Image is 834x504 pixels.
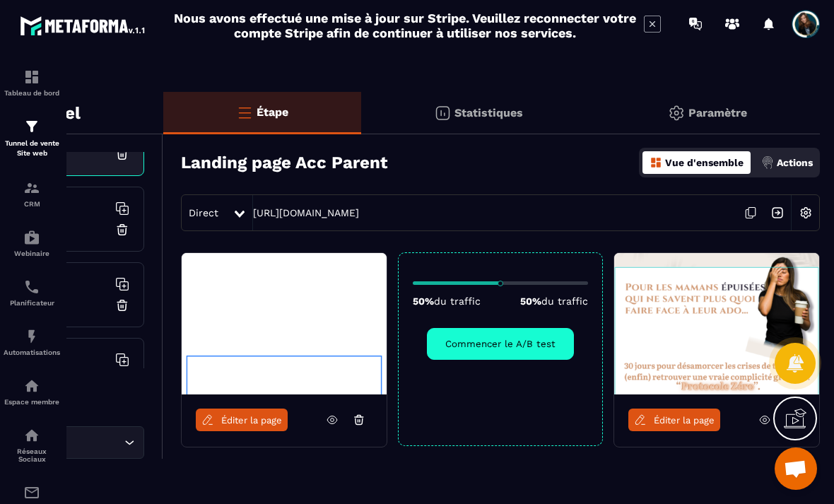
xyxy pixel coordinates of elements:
p: Réseaux Sociaux [4,447,60,463]
img: formation [23,180,40,197]
a: social-networksocial-networkRéseaux Sociaux [4,416,60,474]
span: du traffic [541,295,588,307]
h2: Nous avons effectué une mise à jour sur Stripe. Veuillez reconnecter votre compte Stripe afin de ... [173,11,637,40]
p: Tunnel de vente Site web [4,139,60,158]
button: Commencer le A/B test [427,328,574,360]
p: Vue d'ensemble [665,157,744,168]
a: formationformationCRM [4,169,60,218]
img: image [614,253,819,394]
img: automations [23,328,40,345]
p: Étape [257,105,288,119]
img: logo [20,13,147,38]
p: Automatisations [4,348,60,356]
p: Espace membre [4,398,60,406]
p: Paramètre [688,106,747,119]
img: actions.d6e523a2.png [761,156,774,169]
a: formationformationTunnel de vente Site web [4,107,60,169]
p: Planificateur [4,299,60,307]
a: automationsautomationsWebinaire [4,218,60,268]
img: automations [23,377,40,394]
img: trash [115,298,129,312]
a: Éditer la page [628,409,720,431]
div: Ouvrir le chat [775,447,817,490]
p: Tableau de bord [4,89,60,97]
p: Statistiques [454,106,523,119]
img: bars-o.4a397970.svg [236,104,253,121]
img: setting-gr.5f69749f.svg [668,105,685,122]
a: Éditer la page [196,409,288,431]
span: Éditer la page [221,415,282,426]
a: automationsautomationsEspace membre [4,367,60,416]
img: dashboard-orange.40269519.svg [650,156,662,169]
img: formation [23,118,40,135]
p: 50% [413,295,481,307]
img: formation [23,69,40,86]
p: 50% [520,295,588,307]
img: trash [115,223,129,237]
img: image [182,253,387,394]
img: email [23,484,40,501]
h3: Landing page Acc Parent [181,153,387,172]
img: trash [115,147,129,161]
img: setting-w.858f3a88.svg [792,199,819,226]
a: schedulerschedulerPlanificateur [4,268,60,317]
p: Actions [777,157,813,168]
img: arrow-next.bcc2205e.svg [764,199,791,226]
p: CRM [4,200,60,208]
span: Éditer la page [654,415,715,426]
a: automationsautomationsAutomatisations [4,317,60,367]
p: Webinaire [4,250,60,257]
img: social-network [23,427,40,444]
span: Direct [189,207,218,218]
img: automations [23,229,40,246]
span: du traffic [434,295,481,307]
a: formationformationTableau de bord [4,58,60,107]
img: scheduler [23,279,40,295]
img: stats.20deebd0.svg [434,105,451,122]
a: [URL][DOMAIN_NAME] [253,207,359,218]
